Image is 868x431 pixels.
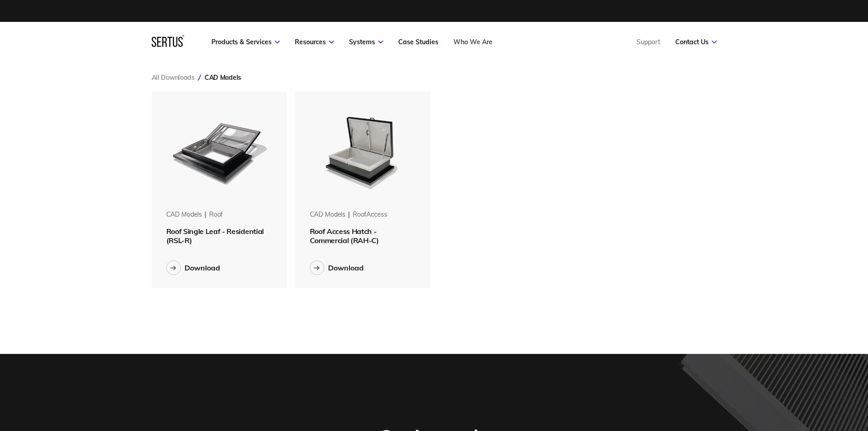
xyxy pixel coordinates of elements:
[152,73,195,82] a: All Downloads
[166,260,220,275] button: Download
[310,260,364,275] button: Download
[185,263,220,272] div: Download
[310,210,346,219] div: CAD Models
[166,210,202,219] div: CAD Models
[166,227,264,245] span: Roof Single Leaf - Residential (RSL-R)
[310,227,379,245] span: Roof Access Hatch - Commercial (RAH-C)
[349,38,383,46] a: Systems
[353,210,387,219] div: roofAccess
[637,38,660,46] a: Support
[209,210,223,219] div: roof
[453,38,493,46] a: Who We Are
[398,38,438,46] a: Case Studies
[211,38,280,46] a: Products & Services
[295,38,334,46] a: Resources
[328,263,364,272] div: Download
[675,38,717,46] a: Contact Us
[704,325,868,431] iframe: Chat Widget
